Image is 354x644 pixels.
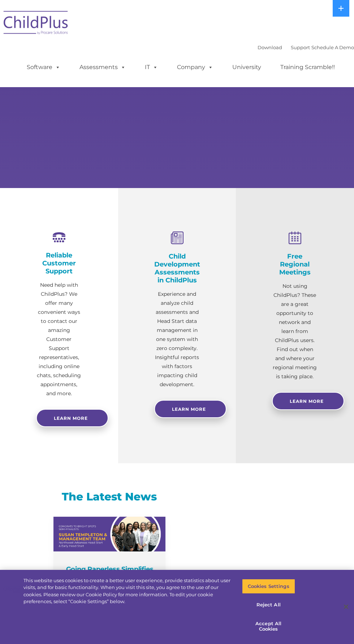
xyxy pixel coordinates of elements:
div: This website uses cookies to create a better user experience, provide statistics about user visit... [23,577,231,605]
a: Company [170,60,220,74]
span: Learn More [290,398,324,404]
span: Learn More [172,406,206,412]
a: Software [20,60,68,74]
a: Assessments [72,60,133,74]
h4: Reliable Customer Support [36,251,82,275]
a: Support [291,44,310,50]
h4: Free Regional Meetings [272,252,318,276]
a: Training Scramble!! [273,60,342,74]
h4: Going Paperless Simplifies Monitoring Data and Running Reports [66,564,155,594]
button: Reject All [242,597,295,613]
h4: Child Development Assessments in ChildPlus [154,252,200,284]
span: Learn more [54,415,88,421]
p: Experience and analyze child assessments and Head Start data management in one system with zero c... [154,290,200,389]
a: Learn More [272,392,344,410]
button: Cookies Settings [242,579,295,594]
a: University [225,60,268,74]
button: Accept All Cookies [242,616,295,637]
a: Learn more [36,409,108,427]
p: Not using ChildPlus? These are a great opportunity to network and learn from ChildPlus users. Fin... [272,282,318,381]
a: IT [138,60,165,74]
a: Learn More [154,400,226,418]
a: Schedule A Demo [311,44,354,50]
p: Need help with ChildPlus? We offer many convenient ways to contact our amazing Customer Support r... [36,281,82,398]
font: | [258,44,354,50]
button: Close [338,599,354,615]
h3: The Latest News [53,490,165,504]
a: Download [258,44,282,50]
